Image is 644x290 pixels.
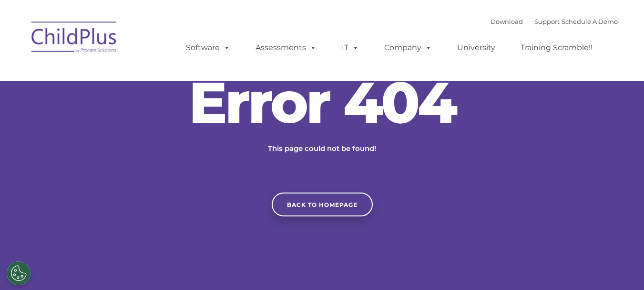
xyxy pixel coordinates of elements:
[179,74,465,131] h2: Error 404
[534,18,560,25] a: Support
[562,18,618,25] a: Schedule A Demo
[27,15,122,63] img: ChildPlus by Procare Solutions
[375,38,441,57] a: Company
[7,261,31,285] button: Cookies Settings
[491,18,523,25] a: Download
[511,38,602,57] a: Training Scramble!!
[448,38,505,57] a: University
[272,193,373,216] a: Back to homepage
[176,38,240,57] a: Software
[332,38,368,57] a: IT
[222,143,422,154] p: This page could not be found!
[246,38,326,57] a: Assessments
[491,18,618,25] font: |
